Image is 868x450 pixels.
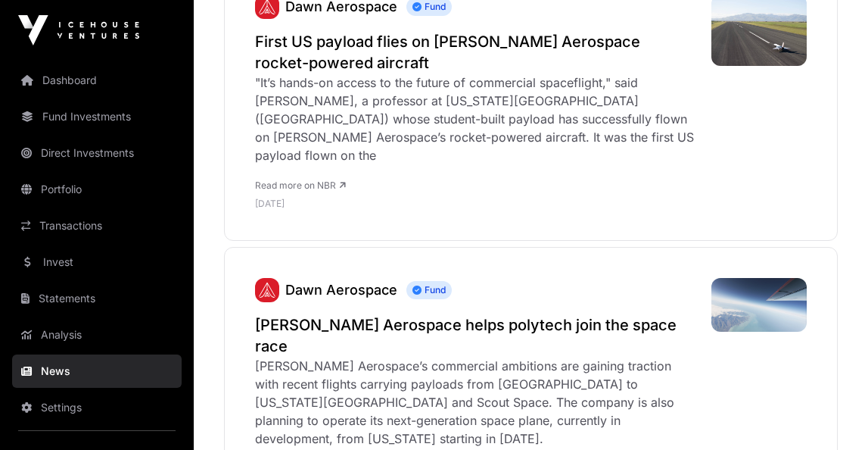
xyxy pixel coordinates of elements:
a: Direct Investments [12,136,182,170]
a: Fund Investments [12,100,182,133]
a: Statements [12,282,182,315]
a: Dawn Aerospace [285,282,397,298]
a: Read more on NBR [255,180,346,191]
div: [PERSON_NAME] Aerospace’s commercial ambitions are gaining traction with recent flights carrying ... [255,357,696,448]
a: Analysis [12,318,182,352]
a: Settings [12,391,182,424]
img: Dawn-Icon.svg [255,278,279,302]
a: Invest [12,245,182,279]
a: Portfolio [12,173,182,206]
a: News [12,355,182,388]
a: Dawn Aerospace [255,278,279,302]
a: Transactions [12,209,182,242]
a: First US payload flies on [PERSON_NAME] Aerospace rocket-powered aircraft [255,31,696,73]
div: "It’s hands-on access to the future of commercial spaceflight," said [PERSON_NAME], a professor a... [255,73,696,164]
img: Icehouse Ventures Logo [18,15,139,45]
a: Dashboard [12,64,182,97]
span: Fund [406,281,452,299]
p: [DATE] [255,198,696,210]
a: [PERSON_NAME] Aerospace helps polytech join the space race [255,314,696,357]
img: Dawn-Aerospace-Cal-Poly-flight.jpg [711,278,807,332]
iframe: Chat Widget [792,377,868,450]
